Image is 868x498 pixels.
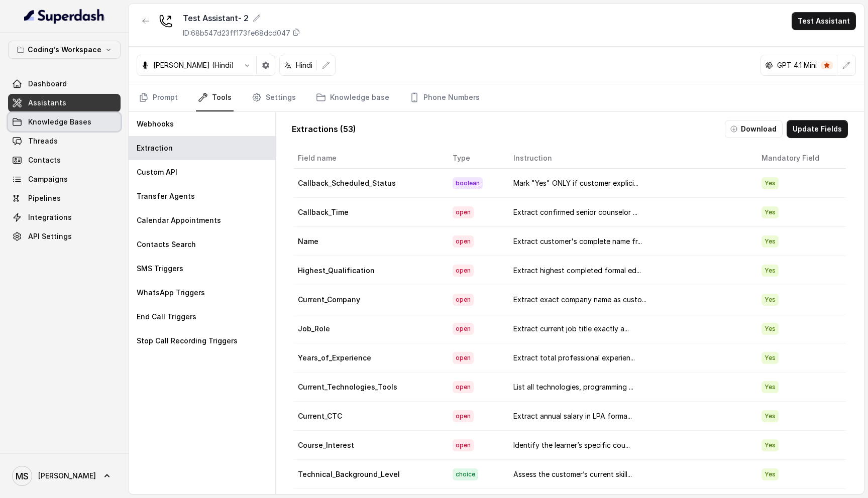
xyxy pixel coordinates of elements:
button: Download [725,120,783,138]
p: Calendar Appointments [137,215,221,225]
p: Custom API [137,167,177,177]
button: Coding's Workspace [8,41,121,59]
span: open [453,206,474,218]
td: List all technologies, programming ... [505,372,753,402]
p: Hindi [296,60,312,70]
span: Yes [762,439,779,451]
span: Yes [762,352,779,364]
a: Pipelines [8,189,121,207]
a: Integrations [8,208,121,226]
nav: Tabs [137,84,856,111]
td: Highest_Qualification [294,256,445,285]
span: open [453,294,474,306]
span: Assistants [28,98,66,108]
p: ID: 68b547d23ff173fe68dcd047 [183,28,290,38]
span: Dashboard [28,79,67,89]
a: Knowledge Bases [8,113,121,131]
a: Phone Numbers [407,84,482,111]
span: Yes [762,381,779,393]
td: Callback_Scheduled_Status [294,169,445,198]
a: Threads [8,132,121,150]
td: Current_Technologies_Tools [294,372,445,402]
td: Extract current job title exactly a... [505,314,753,343]
p: Webhooks [137,119,174,129]
td: Extract total professional experien... [505,343,753,372]
td: Mark "Yes" ONLY if customer explici... [505,169,753,198]
span: open [453,410,474,422]
p: SMS Triggers [137,264,183,274]
td: Assess the customer’s current skill... [505,460,753,489]
a: Dashboard [8,75,121,93]
span: open [453,352,474,364]
span: Campaigns [28,174,68,184]
a: Knowledge base [314,84,391,111]
span: open [453,381,474,393]
td: Current_Company [294,285,445,314]
p: End Call Triggers [137,312,196,322]
th: Mandatory Field [753,148,846,169]
th: Type [445,148,506,169]
td: Current_CTC [294,402,445,431]
span: API Settings [28,231,72,241]
span: open [453,265,474,277]
a: [PERSON_NAME] [8,462,121,490]
span: Knowledge Bases [28,117,91,127]
span: Yes [762,235,779,247]
span: open [453,439,474,451]
p: Extractions ( 53 ) [292,123,356,135]
a: API Settings [8,227,121,245]
span: open [453,235,474,247]
span: Yes [762,265,779,277]
td: Extract confirmed senior counselor ... [505,198,753,227]
p: WhatsApp Triggers [137,288,205,298]
img: light.svg [24,8,105,24]
p: GPT 4.1 Mini [777,60,817,70]
td: Job_Role [294,314,445,343]
p: Contacts Search [137,239,196,250]
a: Contacts [8,151,121,169]
span: Yes [762,177,779,189]
th: Field name [294,148,445,169]
td: Extract annual salary in LPA forma... [505,402,753,431]
a: Campaigns [8,170,121,188]
span: Integrations [28,212,72,222]
p: Transfer Agents [137,191,195,201]
span: [PERSON_NAME] [38,471,96,481]
td: Extract customer's complete name fr... [505,227,753,256]
p: Stop Call Recording Triggers [137,336,238,346]
td: Extract exact company name as custo... [505,285,753,314]
td: Technical_Background_Level [294,460,445,489]
span: choice [453,468,478,480]
p: Coding's Workspace [28,44,101,56]
button: Test Assistant [792,12,856,30]
p: [PERSON_NAME] (Hindi) [153,60,234,70]
span: Yes [762,410,779,422]
span: Contacts [28,155,61,165]
a: Tools [196,84,234,111]
a: Assistants [8,94,121,112]
text: MS [16,471,29,481]
td: Years_of_Experience [294,343,445,372]
span: Yes [762,468,779,480]
td: Name [294,227,445,256]
a: Prompt [137,84,180,111]
div: Test Assistant- 2 [183,12,300,24]
span: boolean [453,177,483,189]
span: Threads [28,136,58,146]
p: Extraction [137,143,173,153]
span: Yes [762,294,779,306]
span: Yes [762,206,779,218]
button: Update Fields [787,120,848,138]
span: Pipelines [28,193,61,203]
td: Course_Interest [294,431,445,460]
th: Instruction [505,148,753,169]
span: Yes [762,323,779,335]
td: Callback_Time [294,198,445,227]
td: Identify the learner’s specific cou... [505,431,753,460]
svg: openai logo [765,61,773,69]
td: Extract highest completed formal ed... [505,256,753,285]
a: Settings [250,84,298,111]
span: open [453,323,474,335]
